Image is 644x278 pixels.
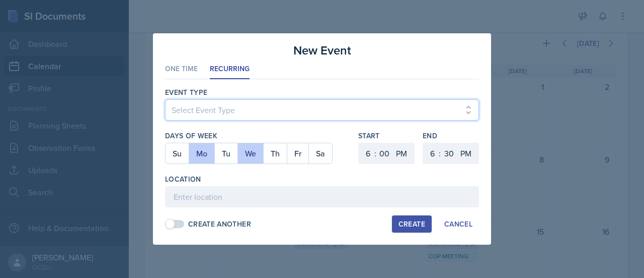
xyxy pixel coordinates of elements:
[287,143,308,163] button: Fr
[165,131,350,141] label: Days of Week
[439,147,441,159] div: :
[293,41,351,60] h3: New Event
[423,131,479,141] label: End
[189,143,214,163] button: Mo
[188,219,251,230] div: Create Another
[438,215,479,233] button: Cancel
[237,143,263,163] button: We
[358,131,415,141] label: Start
[308,143,332,163] button: Sa
[263,143,287,163] button: Th
[165,174,201,184] label: Location
[392,215,432,233] button: Create
[165,186,479,207] input: Enter location
[444,220,472,228] div: Cancel
[165,60,198,79] li: One Time
[374,147,376,159] div: :
[165,87,208,97] label: Event Type
[210,60,250,79] li: Recurring
[214,143,237,163] button: Tu
[398,220,425,228] div: Create
[166,143,189,163] button: Su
